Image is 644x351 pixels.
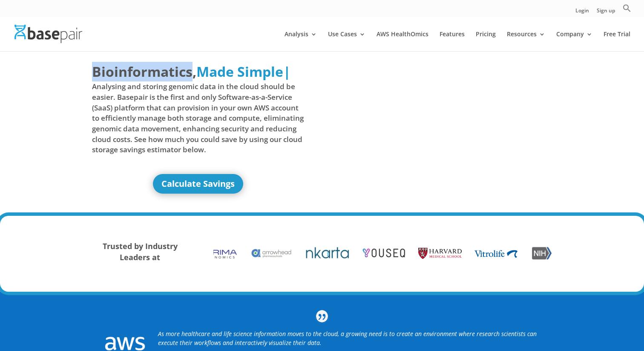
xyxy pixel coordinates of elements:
i: As more healthcare and life science information moves to the cloud, a growing need is to create a... [158,330,537,347]
span: Analysing and storing genomic data in the cloud should be easier. Basepair is the first and only ... [92,81,304,155]
a: Company [556,31,592,51]
img: Basepair [14,25,82,43]
span: | [283,62,291,81]
a: Free Trial [604,31,630,51]
iframe: Drift Widget Chat Controller [601,308,634,341]
span: Bioinformatics, [92,62,196,81]
strong: Trusted by Industry Leaders at [103,241,178,262]
a: Features [440,31,465,51]
a: Use Cases [328,31,365,51]
a: Calculate Savings [153,174,243,194]
a: Search Icon Link [623,4,631,17]
a: Login [575,8,589,17]
a: Resources [507,31,545,51]
svg: Search [623,4,631,12]
a: AWS HealthOmics [377,31,428,51]
a: Pricing [476,31,496,51]
a: Analysis [285,31,317,51]
span: Made Simple [196,62,283,81]
iframe: Basepair - NGS Analysis Simplified [328,62,540,181]
a: Sign up [597,8,615,17]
